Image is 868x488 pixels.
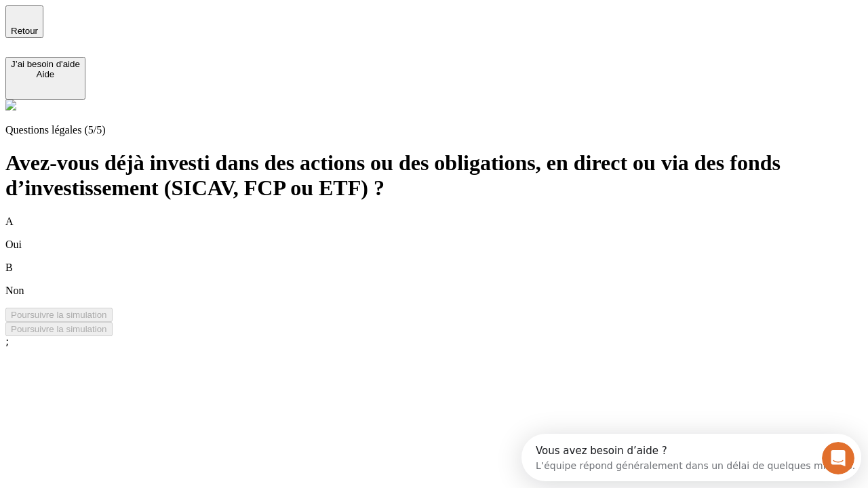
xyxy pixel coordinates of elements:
iframe: Intercom live chat discovery launcher [521,434,861,481]
p: Non [5,285,863,297]
div: ; [5,336,863,347]
div: Ouvrir le Messenger Intercom [5,5,374,43]
button: Poursuivre la simulation [5,322,113,336]
div: Vous avez besoin d’aide ? [14,12,334,22]
p: Questions légales (5/5) [5,124,863,136]
p: B [5,262,863,274]
div: Aide [11,69,80,79]
iframe: Intercom live chat [822,442,854,474]
div: Poursuivre la simulation [11,310,107,320]
button: J’ai besoin d'aideAide [5,57,85,100]
h1: Avez-vous déjà investi dans des actions ou des obligations, en direct ou via des fonds d’investis... [5,150,863,201]
div: L’équipe répond généralement dans un délai de quelques minutes. [14,22,334,37]
p: A [5,216,863,228]
img: alexis.png [5,100,16,110]
p: Oui [5,239,863,251]
div: J’ai besoin d'aide [11,59,80,69]
button: Poursuivre la simulation [5,308,113,322]
button: Retour [5,5,43,38]
div: Poursuivre la simulation [11,324,107,334]
span: Retour [11,26,38,36]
